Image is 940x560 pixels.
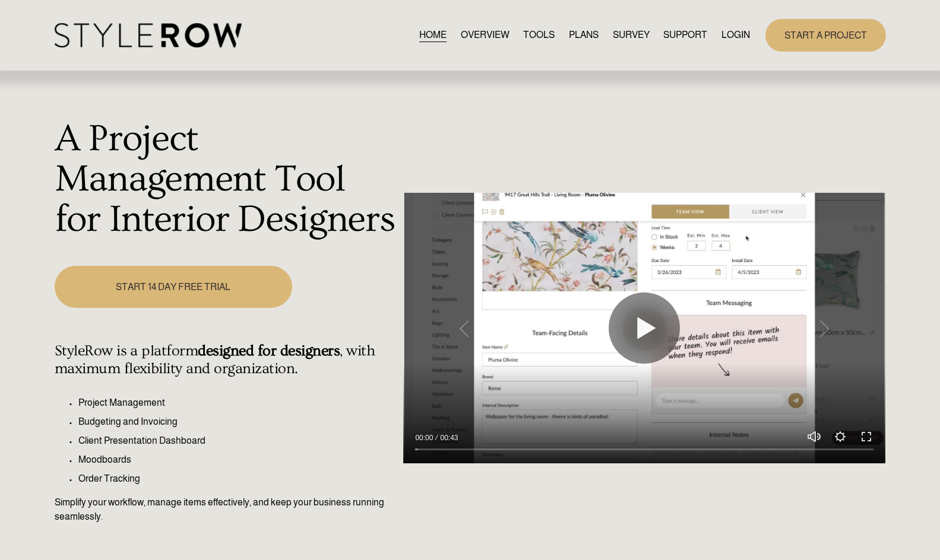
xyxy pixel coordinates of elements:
h1: A Project Management Tool for Interior Designers [55,119,397,240]
a: OVERVIEW [461,27,509,43]
div: Duration [436,432,461,444]
p: Simplify your workflow, manage items effectively, and keep your business running seamlessly. [55,495,397,524]
img: StyleRow [55,23,242,47]
a: LOGIN [721,27,750,43]
a: folder dropdown [663,27,707,43]
input: Seek [415,446,873,454]
a: SURVEY [613,27,650,43]
a: TOOLS [523,27,555,43]
a: START 14 DAY FREE TRIAL [55,266,292,308]
div: Current time [415,432,436,444]
p: Client Presentation Dashboard [78,434,397,448]
strong: designed for designers [198,342,340,359]
span: SUPPORT [663,28,707,42]
p: Project Management [78,396,397,410]
p: Order Tracking [78,472,397,486]
p: Budgeting and Invoicing [78,415,397,429]
a: HOME [419,27,447,43]
p: Moodboards [78,453,397,467]
h4: StyleRow is a platform , with maximum flexibility and organization. [55,342,397,378]
a: START A PROJECT [765,19,886,52]
button: Play [609,292,680,364]
a: PLANS [569,27,599,43]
